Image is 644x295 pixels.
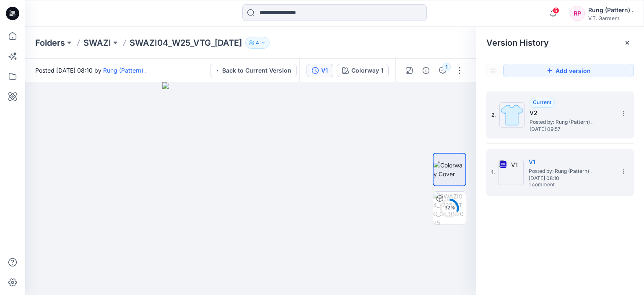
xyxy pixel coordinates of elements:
h5: V1 [529,157,613,167]
div: V.T. Garment [588,15,634,21]
span: 1. [491,169,495,176]
img: Colorway Cover [434,161,465,178]
img: V2 [499,102,525,128]
span: 2. [491,111,496,119]
button: Colorway 1 [337,64,389,77]
button: V1 [306,64,333,77]
button: Add version [503,64,634,77]
p: 4 [256,38,259,47]
h5: V2 [530,108,613,118]
div: 1 [442,63,451,71]
span: 5 [553,7,559,14]
span: Current [533,99,551,105]
div: RP [570,6,585,21]
span: [DATE] 08:10 [529,175,613,181]
span: Version History [486,38,549,48]
a: Folders [35,37,65,49]
div: Rung (Pattern) . [588,5,634,15]
span: [DATE] 09:57 [530,126,613,132]
button: 4 [245,37,270,49]
p: SWAZI04_W25_VTG_[DATE] [130,37,242,49]
a: Rung (Pattern) . [103,67,147,74]
span: 1 comment [529,182,587,188]
span: Posted by: Rung (Pattern) . [529,167,613,175]
a: SWAZI [83,37,111,49]
div: Colorway 1 [351,66,383,75]
button: Back to Current Version [210,64,297,77]
img: SWAZI04_W25_VTG_02.10.2025 Colorway 1 [433,192,466,225]
span: Posted [DATE] 08:10 by [35,66,147,75]
div: V1 [321,66,328,75]
button: Details [419,64,433,77]
img: eyJhbGciOiJIUzI1NiIsImtpZCI6IjAiLCJzbHQiOiJzZXMiLCJ0eXAiOiJKV1QifQ.eyJkYXRhIjp7InR5cGUiOiJzdG9yYW... [162,82,339,295]
button: Show Hidden Versions [486,64,500,77]
button: 1 [436,64,449,77]
img: V1 [499,160,524,185]
div: 32 % [439,204,460,211]
span: Posted by: Rung (Pattern) . [530,118,613,126]
button: Close [624,39,631,46]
